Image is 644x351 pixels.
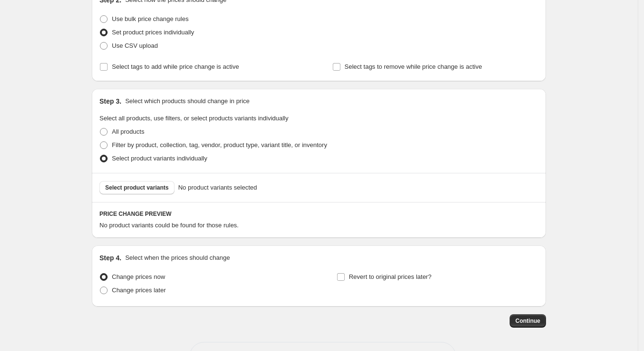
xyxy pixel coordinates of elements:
[112,128,144,135] span: All products
[125,253,230,263] p: Select when the prices should change
[99,96,121,106] h2: Step 3.
[345,63,482,70] span: Select tags to remove while price change is active
[112,63,239,70] span: Select tags to add while price change is active
[515,317,540,325] span: Continue
[99,115,288,122] span: Select all products, use filters, or select products variants individually
[349,273,432,280] span: Revert to original prices later?
[112,141,327,149] span: Filter by product, collection, tag, vendor, product type, variant title, or inventory
[99,253,121,263] h2: Step 4.
[99,222,239,229] span: No product variants could be found for those rules.
[112,287,166,294] span: Change prices later
[112,273,165,280] span: Change prices now
[178,183,257,192] span: No product variants selected
[112,15,188,22] span: Use bulk price change rules
[112,29,194,36] span: Set product prices individually
[125,96,250,106] p: Select which products should change in price
[105,184,169,191] span: Select product variants
[510,314,546,328] button: Continue
[99,210,538,218] h6: PRICE CHANGE PREVIEW
[112,42,158,49] span: Use CSV upload
[99,181,175,194] button: Select product variants
[112,155,207,162] span: Select product variants individually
